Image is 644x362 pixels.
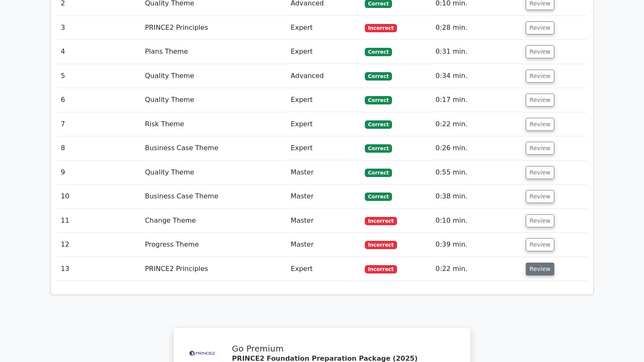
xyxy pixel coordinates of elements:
[287,64,361,88] td: Advanced
[432,64,522,88] td: 0:34 min.
[57,257,142,281] td: 13
[365,217,397,225] span: Incorrect
[287,233,361,257] td: Master
[57,161,142,185] td: 9
[432,209,522,233] td: 0:10 min.
[526,238,554,251] button: Review
[365,96,392,104] span: Correct
[432,233,522,257] td: 0:39 min.
[365,120,392,129] span: Correct
[287,136,361,160] td: Expert
[142,40,288,64] td: Plans Theme
[287,88,361,112] td: Expert
[287,112,361,136] td: Expert
[365,144,392,153] span: Correct
[142,16,288,40] td: PRINCE2 Principles
[57,233,142,257] td: 12
[432,257,522,281] td: 0:22 min.
[142,112,288,136] td: Risk Theme
[526,21,554,34] button: Review
[287,161,361,185] td: Master
[142,64,288,88] td: Quality Theme
[365,169,392,177] span: Correct
[57,88,142,112] td: 6
[287,40,361,64] td: Expert
[432,185,522,208] td: 0:38 min.
[142,88,288,112] td: Quality Theme
[432,161,522,185] td: 0:55 min.
[526,94,554,107] button: Review
[142,257,288,281] td: PRINCE2 Principles
[287,185,361,208] td: Master
[365,193,392,201] span: Correct
[526,166,554,179] button: Review
[526,70,554,83] button: Review
[57,209,142,233] td: 11
[526,45,554,58] button: Review
[57,136,142,160] td: 8
[526,190,554,203] button: Review
[142,233,288,257] td: Progress Theme
[365,72,392,81] span: Correct
[57,40,142,64] td: 4
[365,24,397,32] span: Incorrect
[365,265,397,273] span: Incorrect
[526,142,554,155] button: Review
[432,40,522,64] td: 0:31 min.
[57,16,142,40] td: 3
[432,16,522,40] td: 0:28 min.
[287,257,361,281] td: Expert
[365,241,397,249] span: Incorrect
[432,136,522,160] td: 0:26 min.
[432,112,522,136] td: 0:22 min.
[287,209,361,233] td: Master
[526,263,554,276] button: Review
[365,48,392,56] span: Correct
[142,161,288,185] td: Quality Theme
[432,88,522,112] td: 0:17 min.
[287,16,361,40] td: Expert
[526,214,554,227] button: Review
[57,64,142,88] td: 5
[57,112,142,136] td: 7
[526,118,554,131] button: Review
[142,185,288,208] td: Business Case Theme
[142,209,288,233] td: Change Theme
[57,185,142,208] td: 10
[142,136,288,160] td: Business Case Theme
